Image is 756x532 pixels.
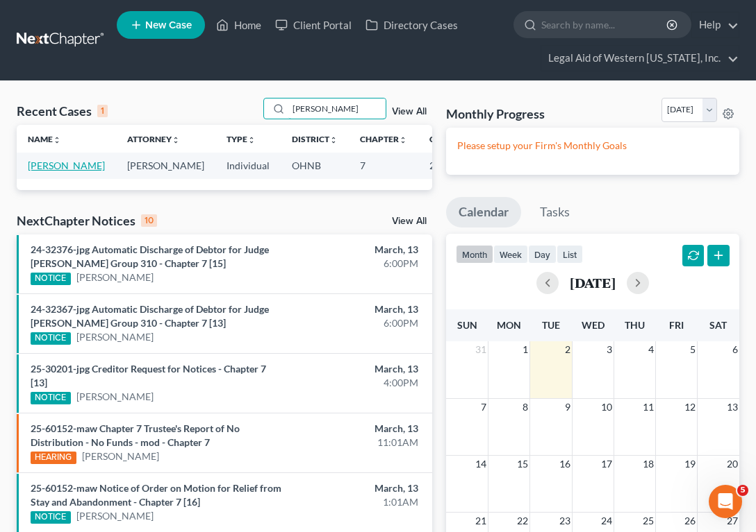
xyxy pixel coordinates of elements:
div: March, 13 [299,422,419,436]
h3: Monthly Progress [446,105,545,122]
span: Mon [497,319,521,331]
i: unfold_more [53,136,61,144]
span: 9 [564,399,572,415]
input: Search by name... [288,98,386,119]
a: View All [392,107,427,117]
a: Tasks [527,197,582,228]
div: NOTICE [31,392,71,404]
a: [PERSON_NAME] [28,160,105,171]
a: Chapterunfold_more [360,134,407,144]
div: 6:00PM [299,257,419,271]
span: Sun [457,319,477,331]
span: 16 [558,456,572,472]
td: 25-31197 [418,153,485,178]
div: March, 13 [299,481,419,495]
span: 12 [683,399,697,415]
a: 25-30201-jpg Creditor Request for Notices - Chapter 7 [13] [31,363,266,388]
span: 18 [641,456,655,472]
a: [PERSON_NAME] [82,449,159,463]
td: [PERSON_NAME] [116,153,215,178]
a: Directory Cases [359,12,465,37]
span: 24 [600,513,614,529]
td: OHNB [281,153,349,178]
a: Attorneyunfold_more [127,134,180,144]
a: 24-32367-jpg Automatic Discharge of Debtor for Judge [PERSON_NAME] Group 310 - Chapter 7 [13] [31,303,269,329]
span: 6 [731,341,739,358]
a: Nameunfold_more [28,134,61,144]
a: 25-60152-maw Notice of Order on Motion for Relief from Stay and Abandonment - Chapter 7 [16] [31,482,281,508]
iframe: Intercom live chat [709,485,742,518]
div: March, 13 [299,243,419,257]
button: list [557,245,583,264]
a: Calendar [446,197,521,228]
span: 26 [683,513,697,529]
div: HEARING [31,452,76,464]
span: Sat [709,319,727,331]
h2: [DATE] [570,275,616,290]
td: 7 [349,153,418,178]
span: 31 [474,341,488,358]
span: 14 [474,456,488,472]
span: 8 [521,399,529,415]
span: 3 [605,341,614,358]
span: 4 [647,341,655,358]
span: 1 [521,341,529,358]
span: 20 [725,456,739,472]
a: Case Nounfold_more [429,134,474,144]
a: 25-60152-maw Chapter 7 Trustee's Report of No Distribution - No Funds - mod - Chapter 7 [31,422,240,448]
a: Home [209,12,268,37]
a: Help [692,12,739,37]
span: 22 [516,513,529,529]
button: week [493,245,528,264]
span: 19 [683,456,697,472]
span: 5 [689,341,697,358]
a: Client Portal [268,12,359,37]
span: Fri [669,319,684,331]
div: NOTICE [31,511,71,524]
span: 2 [564,341,572,358]
span: 13 [725,399,739,415]
i: unfold_more [329,136,338,144]
span: 27 [725,513,739,529]
div: NOTICE [31,273,71,285]
div: 6:00PM [299,316,419,330]
div: 1:01AM [299,495,419,509]
div: March, 13 [299,362,419,376]
a: View All [392,216,427,226]
div: 4:00PM [299,376,419,390]
a: 24-32376-jpg Automatic Discharge of Debtor for Judge [PERSON_NAME] Group 310 - Chapter 7 [15] [31,243,269,269]
span: Wed [582,319,605,331]
a: Legal Aid of Western [US_STATE], Inc. [541,46,739,71]
button: month [456,245,493,264]
span: New Case [145,20,192,31]
a: [PERSON_NAME] [76,271,154,284]
span: Thu [625,319,645,331]
a: Typeunfold_more [227,134,256,144]
input: Search by name... [541,12,668,37]
div: 10 [141,214,157,227]
div: NOTICE [31,332,71,345]
td: Individual [215,153,281,178]
span: 11 [641,399,655,415]
span: Tue [542,319,560,331]
span: 10 [600,399,614,415]
i: unfold_more [399,136,407,144]
span: 5 [737,485,748,496]
div: 11:01AM [299,436,419,449]
span: 7 [479,399,488,415]
span: 17 [600,456,614,472]
a: [PERSON_NAME] [76,390,154,404]
div: 1 [97,105,108,117]
button: day [528,245,557,264]
div: March, 13 [299,302,419,316]
div: NextChapter Notices [17,212,157,229]
i: unfold_more [172,136,180,144]
a: [PERSON_NAME] [76,509,154,523]
div: Recent Cases [17,103,108,119]
a: Districtunfold_more [292,134,338,144]
span: 15 [516,456,529,472]
p: Please setup your Firm's Monthly Goals [457,139,728,153]
span: 21 [474,513,488,529]
span: 23 [558,513,572,529]
span: 25 [641,513,655,529]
